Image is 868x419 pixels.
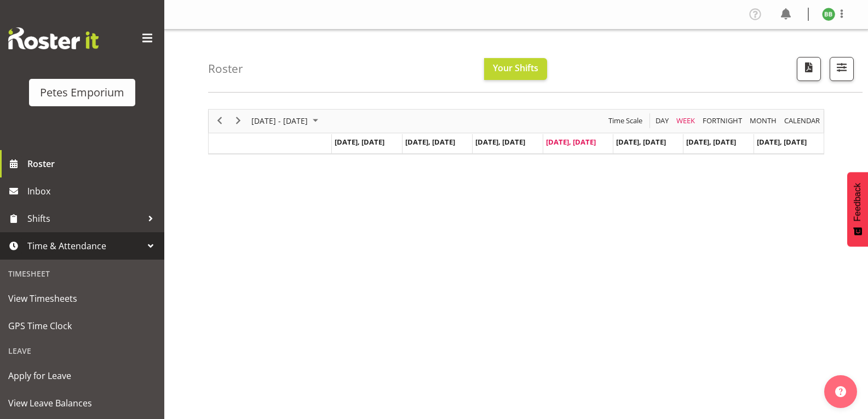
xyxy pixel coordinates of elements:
div: Timesheet [3,262,162,285]
div: next period [229,110,248,133]
button: Time Scale [607,114,645,128]
span: Feedback [853,183,863,221]
a: Apply for Leave [3,362,162,389]
img: help-xxl-2.png [835,386,846,397]
span: Shifts [27,210,142,227]
button: Your Shifts [484,58,547,80]
button: Timeline Day [654,114,671,128]
a: View Leave Balances [3,389,162,417]
span: Day [654,114,670,128]
button: Month [783,114,822,128]
button: Timeline Month [748,114,779,128]
span: Inbox [27,183,159,199]
button: Feedback - Show survey [847,172,868,246]
button: Timeline Week [675,114,697,128]
div: previous period [210,110,229,133]
h4: Roster [208,62,243,75]
span: [DATE], [DATE] [335,137,384,147]
span: Your Shifts [493,62,538,74]
span: Time Scale [607,114,643,128]
a: View Timesheets [3,285,162,312]
button: September 2025 [250,114,323,128]
span: [DATE], [DATE] [475,137,525,147]
div: September 15 - 21, 2025 [248,110,325,133]
span: [DATE], [DATE] [616,137,666,147]
img: Rosterit website logo [8,27,99,49]
div: Leave [3,340,162,362]
div: Petes Emporium [40,84,124,101]
button: Filter Shifts [830,57,854,81]
span: [DATE], [DATE] [757,137,807,147]
span: calendar [783,114,821,128]
span: Week [675,114,696,128]
button: Next [231,114,246,128]
span: [DATE], [DATE] [686,137,736,147]
span: Roster [27,156,159,172]
span: Fortnight [702,114,743,128]
span: Apply for Leave [8,368,156,384]
span: Month [749,114,778,128]
span: GPS Time Clock [8,318,156,334]
button: Previous [212,114,227,128]
span: [DATE], [DATE] [546,137,596,147]
img: beena-bist9974.jpg [822,8,835,21]
span: Time & Attendance [27,238,142,254]
span: View Leave Balances [8,395,156,411]
span: View Timesheets [8,290,156,307]
div: Timeline Week of September 18, 2025 [208,109,824,154]
button: Fortnight [701,114,744,128]
span: [DATE], [DATE] [405,137,455,147]
button: Download a PDF of the roster according to the set date range. [797,57,821,81]
a: GPS Time Clock [3,312,162,340]
span: [DATE] - [DATE] [250,114,309,128]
